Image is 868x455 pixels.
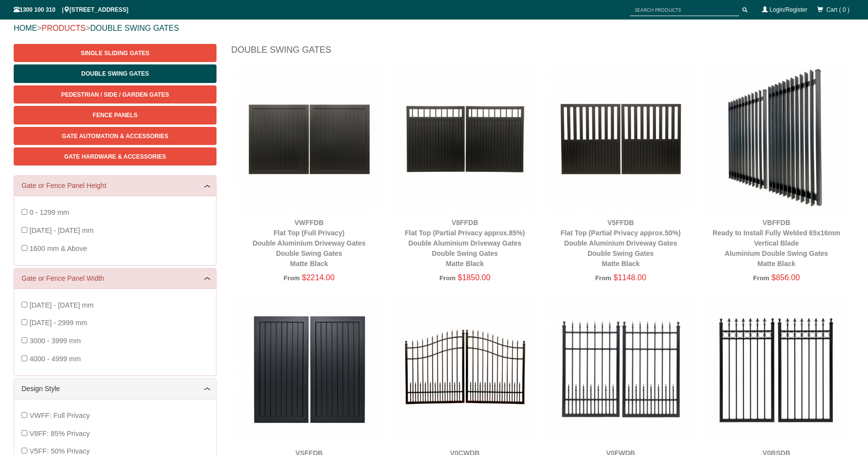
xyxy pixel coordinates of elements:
[548,66,694,212] img: V5FFDB - Flat Top (Partial Privacy approx.50%) - Double Aluminium Driveway Gates - Double Swing G...
[458,273,491,282] span: $1850.00
[14,127,217,145] a: Gate Automation & Accessories
[770,6,807,13] a: Login/Register
[14,106,217,124] a: Fence Panels
[236,66,382,212] img: VWFFDB - Flat Top (Full Privacy) - Double Aluminium Driveway Gates - Double Swing Gates - Matte B...
[613,273,646,282] span: $1148.00
[673,194,868,421] iframe: LiveChat chat widget
[439,274,456,282] span: From
[29,412,89,419] span: VWFF: Full Privacy
[81,50,149,57] span: Single Sliding Gates
[14,24,37,32] a: HOME
[29,337,81,345] span: 3000 - 3999 mm
[62,133,169,140] span: Gate Automation & Accessories
[29,227,93,234] span: [DATE] - [DATE] mm
[561,219,681,268] a: V5FFDBFlat Top (Partial Privacy approx.50%)Double Aluminium Driveway GatesDouble Swing GatesMatte...
[22,384,209,394] a: Design Style
[14,85,217,103] a: Pedestrian / Side / Garden Gates
[283,274,300,282] span: From
[29,245,87,252] span: 1600 mm & Above
[93,112,138,119] span: Fence Panels
[595,274,611,282] span: From
[253,219,366,268] a: VWFFDBFlat Top (Full Privacy)Double Aluminium Driveway GatesDouble Swing GatesMatte Black
[90,24,179,32] a: DOUBLE SWING GATES
[392,66,538,212] img: V8FFDB - Flat Top (Partial Privacy approx.85%) - Double Aluminium Driveway Gates - Double Swing G...
[14,64,217,83] a: Double Swing Gates
[14,13,854,44] div: > >
[236,296,382,442] img: VSFFDB - Welded 75mm Vertical Slat Privacy Gate - Aluminium Double Swing Gates - Matte Black - Ga...
[29,430,89,437] span: V8FF: 85% Privacy
[22,273,209,284] a: Gate or Fence Panel Width
[29,355,81,363] span: 4000 - 4999 mm
[29,447,89,455] span: V5FF: 50% Privacy
[392,296,538,442] img: V0CWDB - Curved Arch Top (Double Spears) - Double Aluminium Driveway Gates - Double Swing Gates -...
[29,208,69,216] span: 0 - 1299 mm
[61,91,169,98] span: Pedestrian / Side / Garden Gates
[14,6,129,13] span: 1300 100 310 | [STREET_ADDRESS]
[81,70,149,77] span: Double Swing Gates
[548,296,694,442] img: V0FWDB - Flat Top (Double Spears) - Double Aluminium Driveway Gates - Double Swing Gates - Matte ...
[231,44,854,61] h1: Double Swing Gates
[64,153,166,160] span: Gate Hardware & Accessories
[22,181,209,191] a: Gate or Fence Panel Height
[29,319,87,327] span: [DATE] - 2999 mm
[14,147,217,165] a: Gate Hardware & Accessories
[405,219,525,268] a: V8FFDBFlat Top (Partial Privacy approx.85%)Double Aluminium Driveway GatesDouble Swing GatesMatte...
[630,4,739,16] input: SEARCH PRODUCTS
[29,301,93,309] span: [DATE] - [DATE] mm
[826,6,849,13] span: Cart ( 0 )
[14,44,217,62] a: Single Sliding Gates
[302,273,335,282] span: $2214.00
[42,24,86,32] a: PRODUCTS
[703,66,849,212] img: VBFFDB - Ready to Install Fully Welded 65x16mm Vertical Blade - Aluminium Double Swing Gates - Ma...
